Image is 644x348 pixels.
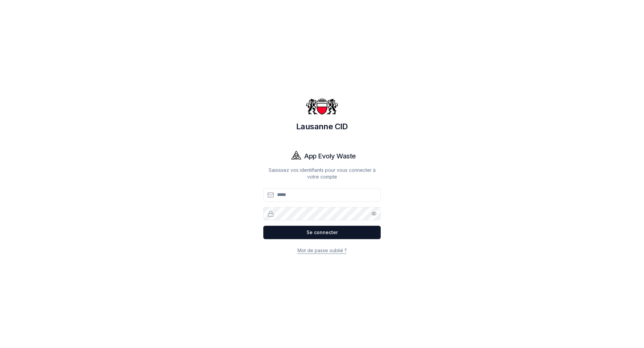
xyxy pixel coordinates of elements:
a: Mot de passe oublié ? [298,248,347,253]
p: Saisissez vos identifiants pour vous connecter à votre compte [263,167,381,180]
img: Evoly Logo [288,148,304,164]
button: Se connecter [263,226,381,239]
img: Lausanne CID Logo [306,90,338,123]
h1: App Evoly Waste [304,151,356,161]
h1: Lausanne CID [263,121,381,132]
